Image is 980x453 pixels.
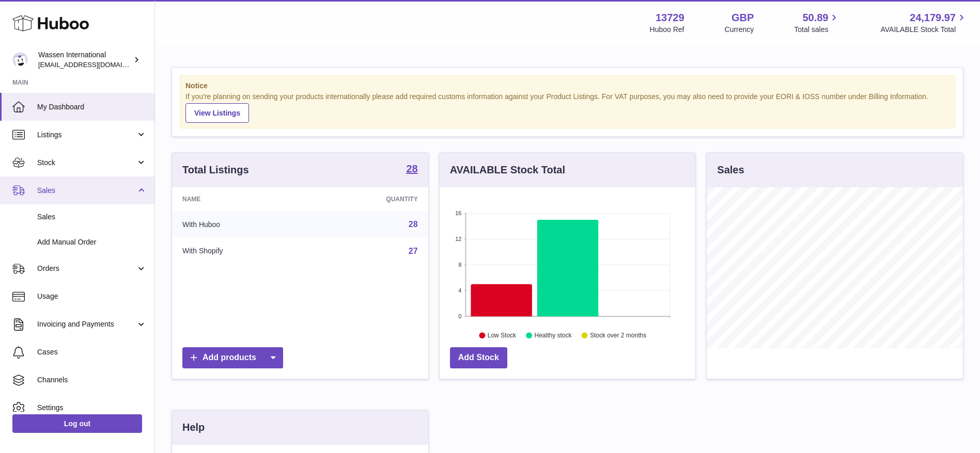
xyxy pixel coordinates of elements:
[38,50,131,70] div: Wassen International
[802,11,828,25] span: 50.89
[488,332,517,339] text: Low Stock
[725,25,754,35] div: Currency
[450,163,565,177] h3: AVAILABLE Stock Total
[794,25,840,35] span: Total sales
[455,210,461,216] text: 16
[37,130,136,140] span: Listings
[37,319,136,329] span: Invoicing and Payments
[37,264,136,273] span: Orders
[172,238,310,265] td: With Shopify
[455,236,461,242] text: 12
[37,212,147,222] span: Sales
[37,292,147,301] span: Usage
[910,11,956,25] span: 24,179.97
[185,92,950,123] div: If you're planning on sending your products internationally please add required customs informati...
[182,420,205,434] h3: Help
[458,313,461,319] text: 0
[185,103,249,123] a: View Listings
[590,332,646,339] text: Stock over 2 months
[458,262,461,268] text: 8
[717,163,744,177] h3: Sales
[794,11,840,35] a: 50.89 Total sales
[406,164,417,174] strong: 28
[732,11,754,25] strong: GBP
[409,220,418,229] a: 28
[182,347,283,368] a: Add products
[450,347,507,368] a: Add Stock
[172,187,310,211] th: Name
[37,102,147,112] span: My Dashboard
[12,414,142,433] a: Log out
[37,186,136,196] span: Sales
[37,375,147,385] span: Channels
[880,11,968,35] a: 24,179.97 AVAILABLE Stock Total
[534,332,572,339] text: Healthy stock
[37,237,147,247] span: Add Manual Order
[38,60,152,69] span: [EMAIL_ADDRESS][DOMAIN_NAME]
[409,247,418,255] a: 27
[172,211,310,238] td: With Huboo
[650,25,685,35] div: Huboo Ref
[310,187,428,211] th: Quantity
[12,52,28,68] img: internalAdmin-13729@internal.huboo.com
[182,163,249,177] h3: Total Listings
[185,81,950,91] strong: Notice
[37,403,147,413] span: Settings
[458,287,461,294] text: 4
[37,347,147,357] span: Cases
[37,158,136,168] span: Stock
[656,11,685,25] strong: 13729
[406,164,417,176] a: 28
[880,25,968,35] span: AVAILABLE Stock Total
